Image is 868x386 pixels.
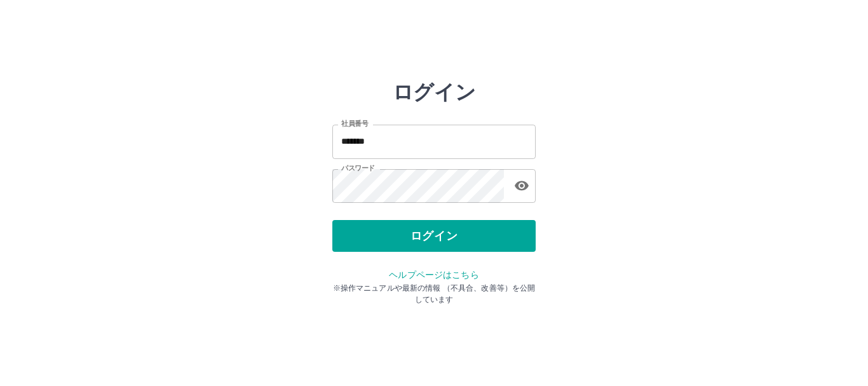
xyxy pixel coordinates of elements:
button: ログイン [332,220,536,252]
label: パスワード [341,163,375,173]
label: 社員番号 [341,119,368,128]
p: ※操作マニュアルや最新の情報 （不具合、改善等）を公開しています [332,282,536,305]
a: ヘルプページはこちら [389,270,478,280]
h2: ログイン [393,80,476,104]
